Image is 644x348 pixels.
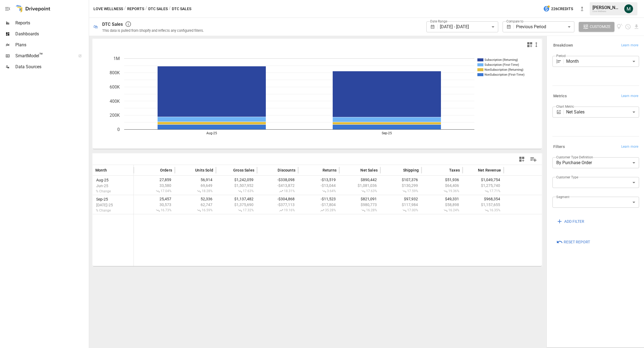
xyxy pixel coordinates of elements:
[269,166,277,174] button: Sort
[301,197,337,201] span: -$11,523
[552,157,639,168] div: By Purchase Order
[577,3,588,14] button: New version available, click to update!
[95,203,131,207] span: [DATE]-25
[382,131,392,135] text: Sep-25
[592,10,621,13] div: Love Wellness
[260,183,295,188] span: -$413,872
[566,56,639,67] div: Month
[383,197,419,201] span: $97,932
[219,183,254,188] span: $1,507,952
[424,178,460,182] span: $51,936
[225,166,233,174] button: Sort
[301,178,337,182] span: -$13,519
[424,197,460,201] span: $49,331
[465,202,501,207] span: $1,157,655
[624,4,633,13] img: Michael Cormack
[556,104,574,109] label: Chart Metric
[527,153,540,166] button: Manage Columns
[323,167,337,173] span: Returns
[95,209,131,212] span: % Change
[187,166,195,174] button: Sort
[441,166,449,174] button: Sort
[148,5,168,12] button: DTC Sales
[219,202,254,207] span: $1,375,690
[564,239,590,246] span: Reset Report
[553,42,573,49] h6: Breakdown
[470,166,477,174] button: Sort
[110,84,120,90] text: 600K
[178,208,213,213] span: 16.59%
[592,5,621,10] div: [PERSON_NAME]
[552,237,594,247] button: Reset Report
[314,166,322,174] button: Sort
[260,202,295,207] span: -$377,113
[465,178,501,182] span: $1,049,754
[403,167,419,173] span: Shipping
[552,216,588,226] button: ADD FILTER
[136,183,172,188] span: 33,580
[506,19,523,24] label: Compare to
[260,208,295,213] span: 19.16%
[485,73,525,76] text: NonSubscription (First-Time)
[556,195,569,199] label: Segment
[152,166,159,174] button: Sort
[342,183,378,188] span: $1,081,036
[195,167,213,173] span: Units Sold
[424,189,460,193] span: 19.36%
[383,178,419,182] span: $107,376
[136,178,172,182] span: 27,859
[206,131,217,135] text: Aug-25
[625,24,631,30] button: Schedule report
[621,93,638,99] span: Learn more
[178,197,213,201] span: 52,336
[107,166,115,174] button: Sort
[15,53,72,59] span: SmartModel
[110,70,120,75] text: 800K
[93,24,98,29] div: 🛍
[15,31,88,37] span: Dashboards
[440,21,498,32] div: [DATE] - [DATE]
[219,178,254,182] span: $1,242,059
[564,218,584,225] span: ADD FILTER
[383,183,419,188] span: $130,299
[566,107,639,118] div: Net Sales
[449,167,460,173] span: Taxes
[136,208,172,213] span: 16.73%
[541,4,575,14] button: 226Credits
[169,5,171,12] div: /
[579,22,614,32] button: Customize
[465,208,501,213] span: 16.35%
[430,19,447,24] label: Date Range
[478,167,501,173] span: Net Revenue
[110,113,120,118] text: 200K
[219,189,254,193] span: 17.63%
[178,189,213,193] span: 18.28%
[93,50,542,149] svg: A chart.
[95,178,131,182] span: Aug-25
[395,166,403,174] button: Sort
[219,197,254,201] span: $1,137,482
[424,208,460,213] span: 16.24%
[342,202,378,207] span: $980,773
[342,189,378,193] span: 17.63%
[95,167,107,173] span: Month
[39,52,43,59] span: ™
[342,208,378,213] span: 16.28%
[553,93,567,99] h6: Metrics
[117,127,120,132] text: 0
[465,197,501,201] span: $968,354
[260,189,295,193] span: 18.31%
[360,167,378,173] span: Net Sales
[110,99,120,104] text: 400K
[383,189,419,193] span: 17.59%
[136,189,172,193] span: 17.04%
[124,5,126,12] div: /
[621,1,636,16] button: Michael Cormack
[219,208,254,213] span: 17.32%
[95,197,131,201] span: Sep-25
[485,58,518,62] text: Subscription (Returning)
[260,197,295,201] span: -$304,868
[465,183,501,188] span: $1,275,740
[342,197,378,201] span: $821,091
